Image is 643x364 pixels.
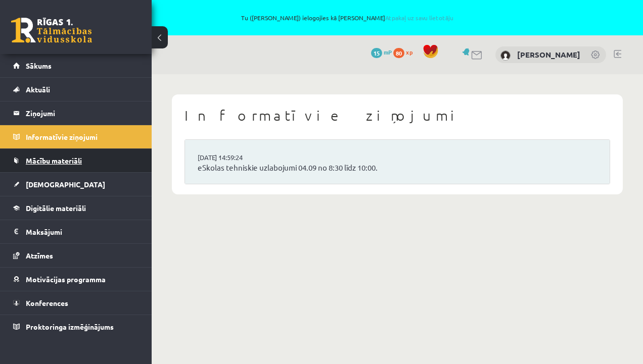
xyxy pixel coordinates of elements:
span: Proktoringa izmēģinājums [26,322,114,331]
span: Konferences [26,298,68,307]
a: 80 xp [393,48,418,56]
span: 80 [393,48,404,58]
h1: Informatīvie ziņojumi [185,107,610,124]
span: Tu ([PERSON_NAME]) ielogojies kā [PERSON_NAME] [116,15,579,21]
a: Atzīmes [13,244,139,267]
legend: Ziņojumi [26,101,139,125]
a: Informatīvie ziņojumi [13,125,139,148]
a: Motivācijas programma [13,268,139,291]
a: Rīgas 1. Tālmācības vidusskola [11,18,92,43]
a: Digitālie materiāli [13,196,139,220]
a: [PERSON_NAME] [517,49,580,60]
span: Atzīmes [26,251,53,260]
a: eSkolas tehniskie uzlabojumi 04.09 no 8:30 līdz 10:00. [198,162,597,174]
img: Alisa Griščuka [500,50,511,61]
span: Sākums [26,61,52,70]
legend: Informatīvie ziņojumi [26,125,139,148]
a: Sākums [13,54,139,77]
a: 15 mP [371,48,392,56]
span: mP [384,48,392,56]
a: [DATE] 14:59:24 [198,152,273,163]
a: Maksājumi [13,220,139,243]
span: Digitālie materiāli [26,203,86,213]
span: Mācību materiāli [26,156,82,165]
span: [DEMOGRAPHIC_DATA] [26,180,105,189]
a: Ziņojumi [13,101,139,125]
legend: Maksājumi [26,220,139,243]
span: Motivācijas programma [26,275,106,284]
span: xp [406,48,412,56]
span: Aktuāli [26,85,50,94]
a: Proktoringa izmēģinājums [13,315,139,338]
a: [DEMOGRAPHIC_DATA] [13,173,139,196]
a: Mācību materiāli [13,149,139,172]
a: Konferences [13,291,139,315]
a: Atpakaļ uz savu lietotāju [385,14,453,22]
span: 15 [371,48,382,58]
a: Aktuāli [13,78,139,101]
